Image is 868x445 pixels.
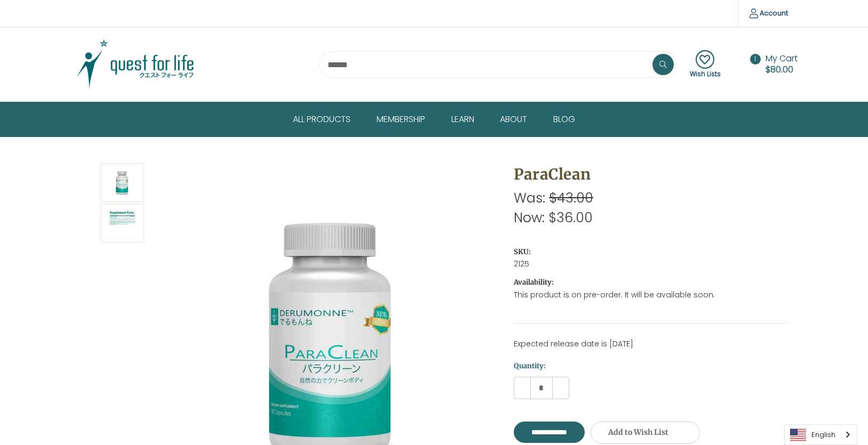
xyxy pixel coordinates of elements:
[69,38,202,91] img: Quest Group
[514,338,788,350] p: Expected release date is [DATE]
[548,208,593,227] span: $36.00
[549,189,593,207] span: $43.00
[514,247,785,257] dt: SKU:
[690,50,721,79] a: Wish Lists
[285,102,369,136] a: All Products
[785,425,857,444] a: English
[514,289,788,301] dd: This product is on pre-order. It will be available soon.
[109,205,136,241] img: ParaClean
[369,102,443,136] a: Membership
[514,189,545,207] span: Was:
[514,258,788,270] dd: 2125
[545,102,583,136] a: Blog
[514,361,788,371] label: Quantity:
[766,63,793,76] span: $80.00
[443,102,492,136] a: Learn
[766,52,798,64] span: My Cart
[608,427,668,437] span: Add to Wish List
[591,422,700,444] a: Add to Wish List
[514,277,785,288] dt: Availability:
[514,163,788,185] h1: ParaClean
[784,424,857,445] div: Language
[109,165,136,200] img: ParaClean
[766,52,800,76] a: Cart with 1 items
[492,102,545,136] a: About
[514,208,545,227] span: Now:
[784,424,857,445] aside: Language selected: English
[750,54,761,64] span: 1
